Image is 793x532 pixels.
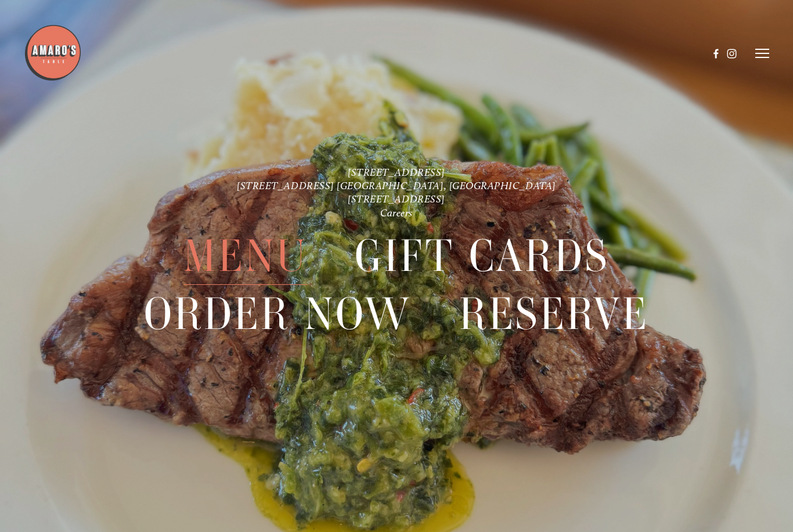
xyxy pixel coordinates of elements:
a: Reserve [459,285,649,342]
a: Careers [380,207,413,219]
span: Order Now [144,285,412,343]
a: Order Now [144,285,412,342]
img: Amaro's Table [24,24,82,82]
a: [STREET_ADDRESS] [348,193,445,205]
a: [STREET_ADDRESS] [348,165,445,178]
a: Gift Cards [355,227,609,284]
a: Menu [183,227,307,284]
a: [STREET_ADDRESS] [GEOGRAPHIC_DATA], [GEOGRAPHIC_DATA] [237,179,556,191]
span: Reserve [459,285,649,343]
